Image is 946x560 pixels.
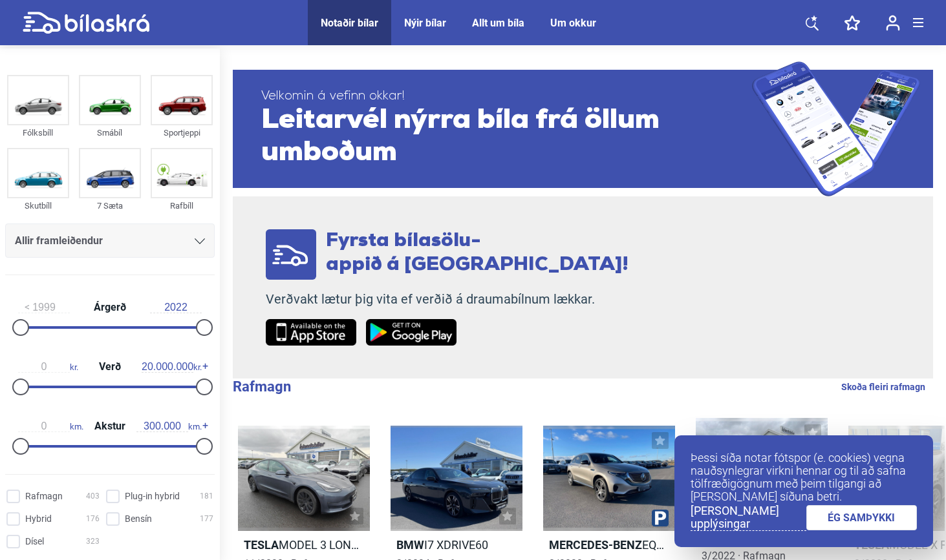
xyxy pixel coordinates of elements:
p: Þessi síða notar fótspor (e. cookies) vegna nauðsynlegrar virkni hennar og til að safna tölfræðig... [691,451,917,503]
span: Dísel [25,535,44,548]
img: user-login.svg [886,15,900,31]
span: Velkomin á vefinn okkar! [261,88,752,105]
span: Verð [96,362,124,372]
div: Fólksbíll [7,125,69,140]
div: Sportjeppi [151,125,213,140]
div: Skutbíll [7,198,69,213]
span: Fyrsta bílasölu- appið á [GEOGRAPHIC_DATA]! [326,231,629,275]
h2: EQC 400 PROGRESSIVE 4MATIC [543,537,675,552]
b: Mercedes-Benz [549,538,642,552]
b: Rafmagn [233,379,291,395]
span: Leitarvél nýrra bíla frá öllum umboðum [261,105,752,169]
span: Bensín [125,512,152,526]
span: 177 [200,512,213,526]
a: Nýir bílar [404,17,446,29]
div: Rafbíll [151,198,213,213]
a: Allt um bíla [472,17,524,29]
span: km. [18,420,83,432]
span: 176 [86,512,100,526]
p: Verðvakt lætur þig vita ef verðið á draumabílnum lækkar. [266,291,629,307]
h2: MODEL 3 LONG RANGE [238,537,370,552]
span: kr. [18,361,78,373]
span: Allir framleiðendur [15,232,103,250]
span: Hybrid [25,512,52,526]
a: Skoða fleiri rafmagn [841,379,925,395]
div: 7 Sæta [79,198,141,213]
a: [PERSON_NAME] upplýsingar [691,504,806,531]
span: km. [136,420,202,432]
span: Akstur [91,421,129,431]
h2: I7 XDRIVE60 [391,537,522,552]
b: Tesla [244,538,279,552]
span: Árgerð [91,302,129,313]
span: kr. [142,361,202,373]
span: 323 [86,535,100,548]
a: Um okkur [550,17,596,29]
span: Plug-in hybrid [125,490,180,503]
span: Rafmagn [25,490,63,503]
b: Tesla [854,538,889,552]
div: Smábíl [79,125,141,140]
a: ÉG SAMÞYKKI [806,505,918,530]
a: Notaðir bílar [321,17,378,29]
span: 403 [86,490,100,503]
span: 181 [200,490,213,503]
a: Velkomin á vefinn okkar!Leitarvél nýrra bíla frá öllum umboðum [233,61,933,196]
b: BMW [396,538,424,552]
